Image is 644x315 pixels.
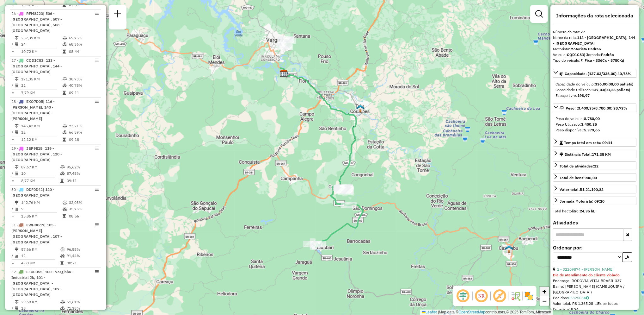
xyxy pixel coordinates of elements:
strong: 906,00 [585,175,597,180]
span: | 506 - [GEOGRAPHIC_DATA], 507 - [GEOGRAPHIC_DATA], 508 - [GEOGRAPHIC_DATA] [11,11,62,33]
td: 40,78% [69,82,99,89]
i: % de utilização da cubagem [63,84,67,87]
i: Tempo total em rota [60,179,64,183]
i: % de utilização do peso [60,165,65,169]
td: 18 [21,305,60,312]
div: Nome da rota: [553,35,636,46]
div: Motorista: [553,46,636,52]
i: Tempo total em rota [63,50,66,54]
td: 09:11 [69,90,99,96]
strong: R$ 21.190,83 [580,187,604,192]
span: 31 - [11,223,62,244]
td: = [11,48,15,55]
i: % de utilização da cubagem [63,207,67,211]
a: Jornada Motorista: 09:20 [553,197,636,205]
em: Opções [95,11,99,15]
span: RFM8J23 [26,11,43,16]
td: 68,36% [69,41,99,47]
i: % de utilização da cubagem [60,254,65,258]
i: % de utilização da cubagem [60,172,65,175]
td: 12 [21,253,60,259]
button: Ordem crescente [622,252,632,262]
td: 15,86 KM [21,213,62,219]
a: Distância Total:171,35 KM [553,150,636,158]
i: % de utilização do peso [60,248,65,251]
div: Map data © contributors,© 2025 TomTom, Microsoft [420,310,553,315]
i: Distância Total [15,124,19,128]
td: 66,59% [69,129,99,135]
span: | 116 - [PERSON_NAME], 140 - [GEOGRAPHIC_DATA] - [PERSON_NAME] [11,99,55,121]
span: EFU0D55 [26,269,42,274]
i: Distância Total [15,36,19,40]
td: 12,12 KM [21,136,62,143]
i: % de utilização do peso [63,36,67,40]
span: Tempo total em rota: 09:11 [564,140,612,145]
td: / [11,41,15,47]
span: Exibir todos [595,301,618,306]
td: 32,03% [69,199,99,206]
td: / [11,206,15,212]
i: % de utilização do peso [63,124,67,128]
a: Capacidade: (137,03/336,00) 40,78% [553,69,636,78]
i: Total de Atividades [15,207,19,211]
em: Opções [95,146,99,150]
img: Fluxo de ruas [511,291,521,301]
td: 38,73% [69,76,99,82]
td: 09:11 [66,178,98,184]
td: 171,35 KM [21,76,62,82]
td: 91,44% [66,253,98,259]
span: + [543,287,547,295]
h4: Informações da rota selecionada [553,13,636,19]
td: 87,67 KM [21,164,60,170]
strong: 137,03 [592,87,604,92]
strong: 24,35 hL [580,209,595,213]
i: % de utilização do peso [63,77,67,81]
i: Distância Total [15,77,19,81]
td: 08:56 [69,213,99,219]
td: 08:44 [69,48,99,55]
td: 29,68 KM [21,299,60,305]
td: 8,77 KM [21,178,60,184]
td: 24 [21,41,62,47]
strong: 3.400,35 [581,122,597,127]
td: 145,42 KM [21,123,62,129]
td: = [11,213,15,219]
span: Exibir rótulo [492,288,507,304]
span: 29 - [11,146,62,162]
span: Peso: (3.400,35/8.780,00) 38,73% [566,106,627,110]
a: Total de itens:906,00 [553,173,636,182]
td: 9 [21,206,62,212]
span: DDF0D42 [26,187,43,192]
td: 57,66 KM [21,246,60,253]
span: − [543,297,547,305]
td: 35,75% [69,206,99,212]
div: Distância Total: [560,152,611,157]
a: Total de atividades:22 [553,161,636,170]
a: Zoom out [540,296,549,306]
td: 69,75% [69,35,99,41]
div: Atividade não roteirizada - ANTONIO LUCAS NOGUEIRA DE SOUZA [278,36,294,43]
i: Distância Total [15,165,19,169]
i: Total de Atividades [15,130,19,134]
strong: 5.379,65 [584,128,600,132]
i: % de utilização do peso [63,201,67,205]
span: | 119 - [GEOGRAPHIC_DATA], 120 - [GEOGRAPHIC_DATA] [11,146,62,162]
td: / [11,170,15,177]
span: | 120 - [GEOGRAPHIC_DATA] [11,187,54,198]
img: CDD Varginha [280,69,288,78]
div: Veículo: [553,52,636,58]
a: Nova sessão e pesquisa [111,8,124,22]
div: Pedidos: [553,295,636,301]
td: 08:21 [66,260,98,266]
em: Opções [95,58,99,62]
div: Peso disponível: [555,127,634,133]
td: 95,62% [66,164,98,170]
td: 7,79 KM [21,90,62,96]
em: Opções [95,223,99,227]
i: % de utilização da cubagem [63,42,67,46]
span: Ocultar NR [474,288,489,304]
span: Peso do veículo: [555,116,600,121]
td: / [11,82,15,89]
span: 30 - [11,187,54,198]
